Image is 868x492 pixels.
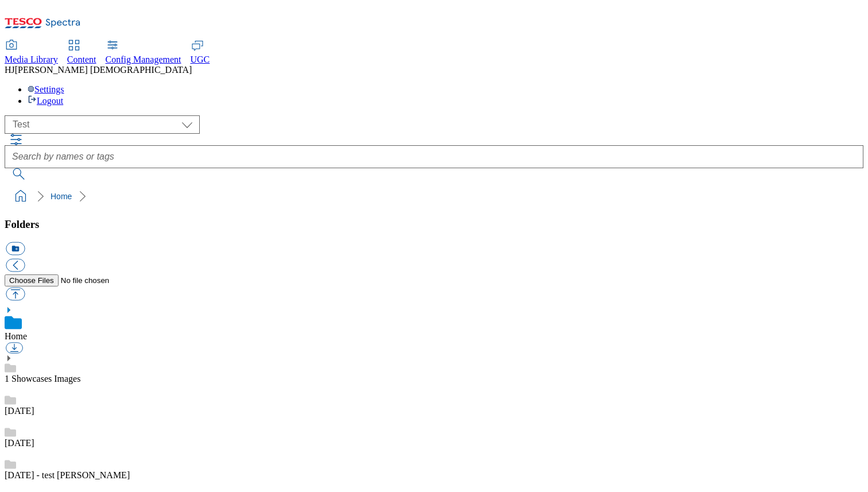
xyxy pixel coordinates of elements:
a: Home [51,192,72,201]
span: UGC [191,55,210,64]
a: home [11,187,30,206]
a: Config Management [106,41,181,65]
span: HJ [5,65,15,75]
a: [DATE] - test [PERSON_NAME] [5,470,130,480]
nav: breadcrumb [5,185,863,207]
a: Media Library [5,41,58,65]
a: UGC [191,41,210,65]
a: Settings [28,84,64,94]
a: Logout [28,96,63,106]
h3: Folders [5,218,863,231]
a: Content [67,41,96,65]
input: Search by names or tags [5,145,863,168]
a: [DATE] [5,406,34,416]
span: Config Management [106,55,181,64]
a: Home [5,331,27,341]
a: 1 Showcases Images [5,374,80,383]
a: [DATE] [5,438,34,448]
span: Media Library [5,55,58,64]
span: Content [67,55,96,64]
span: [PERSON_NAME] [DEMOGRAPHIC_DATA] [15,65,192,75]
